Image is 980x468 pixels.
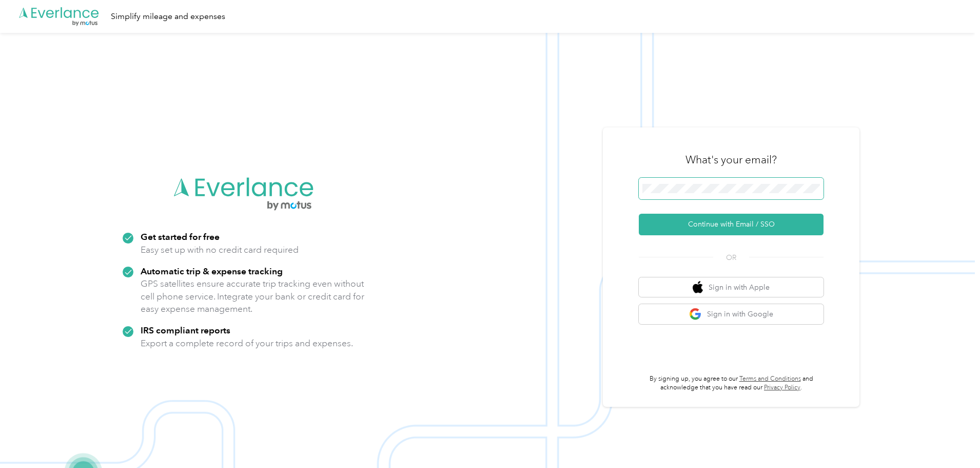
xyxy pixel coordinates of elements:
[141,266,283,276] strong: Automatic trip & expense tracking
[141,337,353,350] p: Export a complete record of your trips and expenses.
[639,277,824,297] button: apple logoSign in with Apple
[111,10,225,23] div: Simplify mileage and expenses
[639,375,824,392] p: By signing up, you agree to our and acknowledge that you have read our .
[141,231,220,242] strong: Get started for free
[141,325,230,335] strong: IRS compliant reports
[639,214,824,235] button: Continue with Email / SSO
[713,252,749,263] span: OR
[693,281,703,294] img: apple logo
[764,384,800,391] a: Privacy Policy
[141,244,299,256] p: Easy set up with no credit card required
[689,308,702,321] img: google logo
[141,277,365,315] p: GPS satellites ensure accurate trip tracking even without cell phone service. Integrate your bank...
[639,304,824,324] button: google logoSign in with Google
[739,375,801,383] a: Terms and Conditions
[685,153,777,167] h3: What's your email?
